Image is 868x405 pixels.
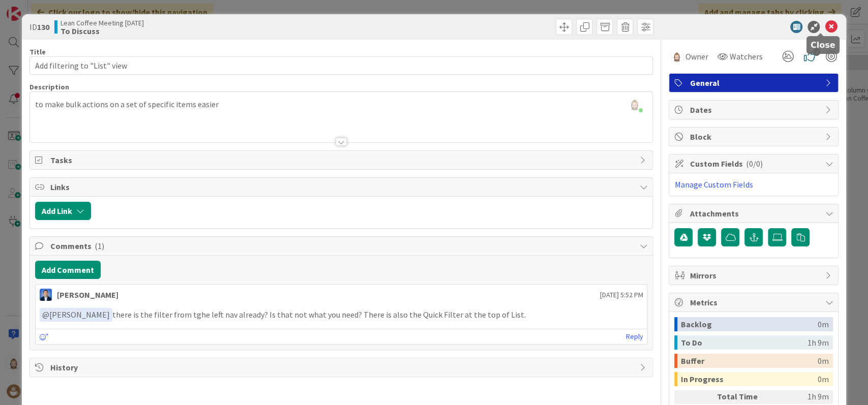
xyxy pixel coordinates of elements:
[61,19,144,27] span: Lean Coffee Meeting [DATE]
[690,131,820,143] span: Block
[61,27,144,35] b: To Discuss
[627,97,642,111] img: LaT3y7r22MuEzJAq8SoXmSHa1xSW2awU.png
[690,104,820,116] span: Dates
[40,289,52,301] img: DP
[817,317,828,331] div: 0m
[690,158,820,170] span: Custom Fields
[690,269,820,282] span: Mirrors
[29,56,653,75] input: type card name here...
[95,241,104,251] span: ( 1 )
[680,317,817,331] div: Backlog
[811,40,835,50] h5: Close
[57,289,118,301] div: [PERSON_NAME]
[29,82,69,91] span: Description
[35,202,91,220] button: Add Link
[600,290,643,300] span: [DATE] 5:52 PM
[29,21,49,33] span: ID
[50,361,635,373] span: History
[690,207,820,220] span: Attachments
[37,22,49,32] b: 130
[35,261,101,279] button: Add Comment
[817,354,828,368] div: 0m
[50,181,635,193] span: Links
[690,296,820,308] span: Metrics
[685,50,708,63] span: Owner
[29,47,46,56] label: Title
[680,335,807,350] div: To Do
[50,154,635,166] span: Tasks
[674,179,753,190] a: Manage Custom Fields
[50,240,635,252] span: Comments
[40,308,643,322] p: there is the filter from tghe left nav already? Is that not what you need? There is also the Quic...
[680,372,817,386] div: In Progress
[807,335,828,350] div: 1h 9m
[680,354,817,368] div: Buffer
[729,50,762,63] span: Watchers
[42,309,110,320] span: [PERSON_NAME]
[671,50,683,63] img: Rv
[42,309,49,320] span: @
[776,390,828,404] div: 1h 9m
[625,330,643,343] a: Reply
[716,390,772,404] div: Total Time
[745,159,762,169] span: ( 0/0 )
[690,77,820,89] span: General
[817,372,828,386] div: 0m
[35,99,648,110] p: to make bulk actions on a set of specific items easier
